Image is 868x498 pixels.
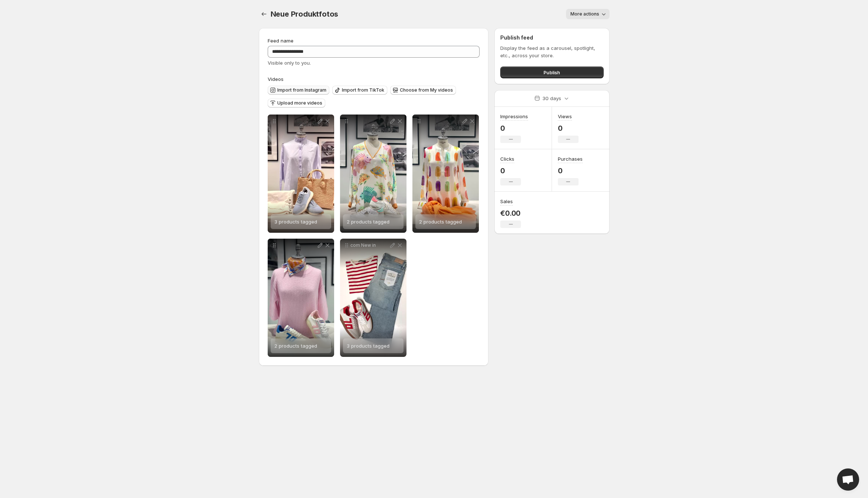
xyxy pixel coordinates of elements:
[277,100,322,106] span: Upload more videos
[500,113,528,120] h3: Impressions
[390,86,456,95] button: Choose from My videos
[419,219,462,225] span: 2 products tagged
[558,155,583,163] h3: Purchases
[412,115,479,233] div: 2 products tagged
[837,468,859,491] a: Open chat
[566,9,610,19] button: More actions
[340,239,406,357] div: com New in3 products tagged
[500,155,514,163] h3: Clicks
[350,242,389,248] p: com New in
[558,124,579,133] p: 0
[268,86,329,95] button: Import from Instagram
[570,11,599,17] span: More actions
[543,69,560,76] span: Publish
[500,44,603,59] p: Display the feed as a carousel, spotlight, etc., across your store.
[268,99,325,108] button: Upload more videos
[259,9,269,19] button: Settings
[558,166,583,175] p: 0
[500,166,521,175] p: 0
[274,219,317,225] span: 3 products tagged
[542,95,561,102] p: 30 days
[268,38,294,44] span: Feed name
[347,343,390,349] span: 3 products tagged
[558,113,572,120] h3: Views
[340,115,406,233] div: 2 products tagged
[347,219,390,225] span: 2 products tagged
[500,124,528,133] p: 0
[277,87,326,93] span: Import from Instagram
[274,343,317,349] span: 2 products tagged
[500,34,603,41] h2: Publish feed
[342,87,384,93] span: Import from TikTok
[332,86,387,95] button: Import from TikTok
[500,209,521,218] p: €0.00
[268,76,284,82] span: Videos
[268,239,334,357] div: 2 products tagged
[271,10,339,18] span: Neue Produktfotos
[500,198,513,205] h3: Sales
[268,115,334,233] div: 3 products tagged
[268,60,311,66] span: Visible only to you.
[400,87,453,93] span: Choose from My videos
[500,66,603,78] button: Publish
